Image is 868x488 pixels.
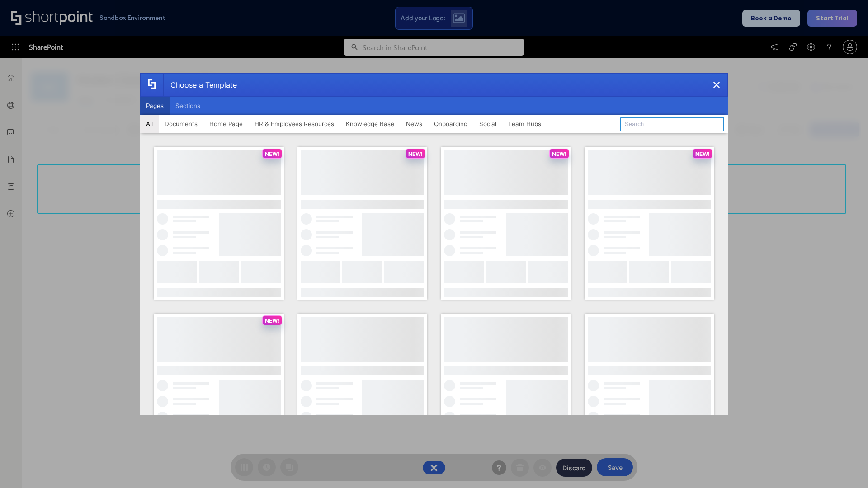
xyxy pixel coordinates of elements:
p: NEW! [552,150,566,157]
p: NEW! [408,150,423,157]
button: Home Page [203,115,249,133]
button: Sections [170,97,206,115]
input: Search [620,117,724,131]
button: Social [473,115,502,133]
div: Choose a Template [163,74,237,96]
button: Onboarding [428,115,473,133]
button: All [140,115,159,133]
button: Knowledge Base [340,115,400,133]
button: Pages [140,97,170,115]
button: Documents [159,115,203,133]
iframe: Chat Widget [823,445,868,488]
p: NEW! [265,317,279,324]
p: NEW! [265,150,279,157]
div: template selector [140,73,728,415]
p: NEW! [695,150,710,157]
button: HR & Employees Resources [249,115,340,133]
button: News [400,115,428,133]
button: Team Hubs [502,115,547,133]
